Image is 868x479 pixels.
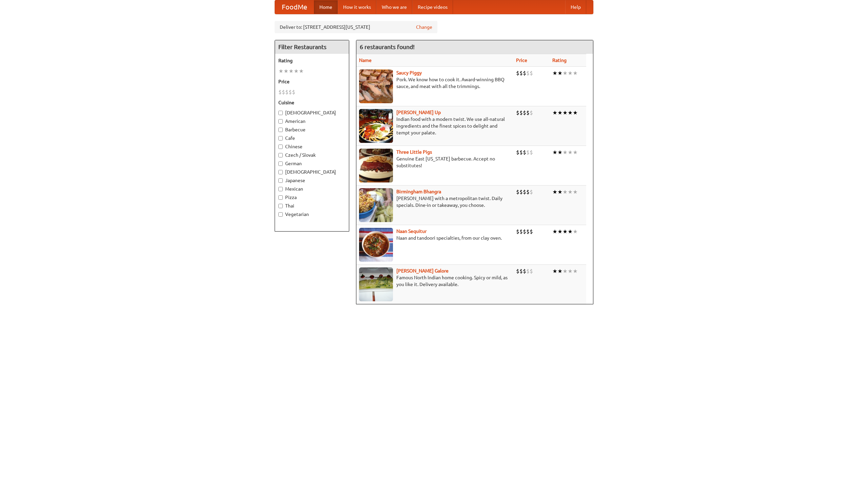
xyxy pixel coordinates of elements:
[289,67,294,75] li: ★
[278,128,283,132] input: Barbecue
[278,178,283,183] input: Japanese
[557,149,563,156] li: ★
[283,67,289,75] li: ★
[359,274,511,288] p: Famous North Indian home cooking. Spicy or mild, as you like it. Delivery available.
[275,21,437,33] div: Deliver to: [STREET_ADDRESS][US_STATE]
[568,109,573,116] li: ★
[557,188,563,196] li: ★
[396,110,441,115] a: [PERSON_NAME] Up
[565,0,586,14] a: Help
[359,228,393,262] img: naansequitur.jpg
[278,212,283,217] input: Vegetarian
[568,69,573,77] li: ★
[552,267,557,275] li: ★
[314,0,338,14] a: Home
[563,69,568,77] li: ★
[278,186,346,192] label: Mexican
[557,228,563,235] li: ★
[516,109,519,116] li: $
[519,228,523,235] li: $
[278,118,346,125] label: American
[359,235,511,241] p: Naan and tandoori specialties, from our clay oven.
[568,228,573,235] li: ★
[519,109,523,116] li: $
[278,109,346,116] label: [DEMOGRAPHIC_DATA]
[573,149,578,156] li: ★
[299,67,304,75] li: ★
[552,149,557,156] li: ★
[278,187,283,191] input: Mexican
[516,69,519,77] li: $
[359,76,511,90] p: Pork. We know how to cook it. Award-winning BBQ sauce, and meat with all the trimmings.
[557,69,563,77] li: ★
[516,267,519,275] li: $
[396,268,449,274] a: [PERSON_NAME] Galore
[552,228,557,235] li: ★
[359,195,511,209] p: [PERSON_NAME] with a metropolitan twist. Daily specials. Dine-in or takeaway, you choose.
[278,99,346,106] h5: Cuisine
[278,195,283,200] input: Pizza
[526,149,530,156] li: $
[552,109,557,116] li: ★
[278,202,346,209] label: Thai
[523,149,526,156] li: $
[523,69,526,77] li: $
[359,188,393,222] img: bhangra.jpg
[292,88,295,96] li: $
[568,149,573,156] li: ★
[552,69,557,77] li: ★
[516,58,527,63] a: Price
[278,153,283,157] input: Czech / Slovak
[396,228,427,234] a: Naan Sequitur
[278,204,283,208] input: Thai
[563,228,568,235] li: ★
[573,267,578,275] li: ★
[396,149,432,155] a: Three Little Pigs
[526,69,530,77] li: $
[278,143,346,150] label: Chinese
[360,44,415,50] ng-pluralize: 6 restaurants found!
[523,228,526,235] li: $
[530,188,533,196] li: $
[289,88,292,96] li: $
[275,40,349,54] h4: Filter Restaurants
[519,149,523,156] li: $
[530,228,533,235] li: $
[359,58,372,63] a: Name
[376,0,412,14] a: Who we are
[278,161,283,166] input: German
[563,109,568,116] li: ★
[282,88,285,96] li: $
[557,109,563,116] li: ★
[278,135,346,141] label: Cafe
[359,116,511,136] p: Indian food with a modern twist. We use all-natural ingredients and the finest spices to delight ...
[396,189,441,194] b: Birmingham Bhangra
[516,149,519,156] li: $
[278,119,283,124] input: American
[359,155,511,169] p: Genuine East [US_STATE] barbecue. Accept no substitutes!
[278,136,283,140] input: Cafe
[519,267,523,275] li: $
[278,78,346,85] h5: Price
[573,188,578,196] li: ★
[573,228,578,235] li: ★
[338,0,376,14] a: How it works
[278,211,346,218] label: Vegetarian
[573,69,578,77] li: ★
[278,152,346,158] label: Czech / Slovak
[526,109,530,116] li: $
[530,149,533,156] li: $
[523,188,526,196] li: $
[278,57,346,64] h5: Rating
[552,188,557,196] li: ★
[396,70,422,75] b: Saucy Piggy
[530,109,533,116] li: $
[526,267,530,275] li: $
[359,267,393,301] img: currygalore.jpg
[530,69,533,77] li: $
[523,267,526,275] li: $
[285,88,289,96] li: $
